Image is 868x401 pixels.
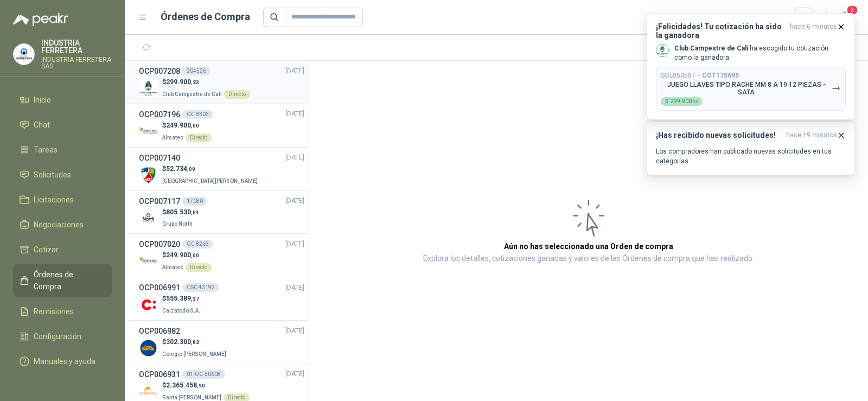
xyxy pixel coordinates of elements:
[139,195,304,230] a: OCP00711717080[DATE] Company Logo$805.530,04Grupo North
[34,355,95,367] span: Manuales y ayuda
[161,9,250,24] h1: Órdenes de Compra
[162,380,250,391] p: $
[166,165,195,173] span: 52.734
[162,178,258,184] span: [GEOGRAPHIC_DATA][PERSON_NAME]
[656,147,846,166] p: Los compradores han publicado nuevas solicitudes en tus categorías.
[656,67,846,111] button: SOL054587→COT175695JUEGO LLAVES TIPO RACHE MM 8 A 19 12 PIEZAS - SATA$299.900,23
[139,282,304,316] a: OCP006991OSC 43192[DATE] Company Logo$555.389,37Calzatodo S.A.
[835,8,855,27] button: 3
[13,326,112,347] a: Configuración
[191,209,199,215] span: ,04
[166,338,199,346] span: 302.300
[34,269,101,292] span: Órdenes de Compra
[13,189,112,210] a: Licitaciones
[139,109,180,120] h3: OCP007196
[285,369,304,379] span: [DATE]
[191,339,199,345] span: ,82
[166,295,199,302] span: 555.389
[34,305,74,317] span: Remisiones
[13,164,112,185] a: Solicitudes
[786,131,837,140] span: hace 19 minutos
[139,65,304,99] a: OCP007208204526[DATE] Company Logo$299.900,23Club Campestre de CaliDirecto
[656,44,668,56] img: Company Logo
[13,139,112,160] a: Tareas
[191,79,199,85] span: ,23
[139,152,180,164] h3: OCP007140
[13,114,112,135] a: Chat
[162,91,222,97] span: Club Campestre de Cali
[34,144,58,156] span: Tareas
[139,152,304,186] a: OCP007140[DATE] Company Logo$52.734,09[GEOGRAPHIC_DATA][PERSON_NAME]
[34,219,84,231] span: Negociaciones
[674,44,846,62] p: ha escogido tu cotización como la ganadora
[14,44,34,65] img: Company Logo
[34,119,50,131] span: Chat
[34,244,59,256] span: Cotizar
[166,381,205,389] span: 2.365.458
[162,337,228,347] p: $
[41,39,112,54] p: INDUSTRIA FERRETERA
[186,263,212,272] div: Directo
[162,264,183,270] span: Almatec
[139,166,158,184] img: Company Logo
[34,169,71,181] span: Solicitudes
[423,252,754,265] p: Explora los detalles, cotizaciones ganadas y valores de las Órdenes de compra que has realizado.
[13,264,112,297] a: Órdenes de Compra
[182,240,213,249] div: OC 8263
[34,194,74,206] span: Licitaciones
[285,239,304,250] span: [DATE]
[162,221,193,227] span: Grupo North
[139,339,158,358] img: Company Logo
[34,330,81,342] span: Configuración
[504,240,673,252] h3: Aún no has seleccionado una Orden de compra
[692,99,698,104] span: ,23
[139,382,158,401] img: Company Logo
[162,164,260,174] p: $
[162,135,183,141] span: Almatec
[13,214,112,235] a: Negociaciones
[139,195,180,207] h3: OCP007117
[139,122,158,141] img: Company Logo
[139,109,304,143] a: OCP007196OC 8303[DATE] Company Logo$249.900,00AlmatecDirecto
[647,122,855,175] button: ¡Has recibido nuevas solicitudes!hace 19 minutos Los compradores han publicado nuevas solicitudes...
[139,252,158,271] img: Company Logo
[285,283,304,293] span: [DATE]
[191,296,199,302] span: ,37
[285,109,304,119] span: [DATE]
[139,79,158,98] img: Company Logo
[285,196,304,206] span: [DATE]
[656,22,786,40] h3: ¡Felicidades! Tu cotización ha sido la ganadora
[139,65,180,77] h3: OCP007208
[166,251,199,259] span: 249.900
[182,67,210,75] div: 204526
[34,94,51,106] span: Inicio
[139,295,158,314] img: Company Logo
[191,252,199,258] span: ,00
[13,239,112,260] a: Cotizar
[671,99,698,104] span: 299.900
[139,325,304,359] a: OCP006982[DATE] Company Logo$302.300,82Colegio [PERSON_NAME]
[647,13,855,120] button: ¡Felicidades! Tu cotización ha sido la ganadorahace 6 minutos Company LogoClub Campestre de Cali ...
[661,72,739,80] p: SOL054587 →
[285,326,304,336] span: [DATE]
[182,370,225,379] div: 01-OC-50608
[285,66,304,77] span: [DATE]
[674,44,748,52] b: Club Campestre de Cali
[166,122,199,129] span: 249.900
[166,208,199,216] span: 805.530
[139,208,158,227] img: Company Logo
[197,383,205,389] span: ,90
[139,325,180,337] h3: OCP006982
[162,77,250,87] p: $
[139,238,180,250] h3: OCP007020
[186,133,212,142] div: Directo
[162,394,221,400] span: Santa [PERSON_NAME]
[702,72,739,79] b: COT175695
[182,197,207,206] div: 17080
[139,282,180,294] h3: OCP006991
[13,13,68,26] img: Logo peakr
[162,294,202,304] p: $
[191,123,199,129] span: ,00
[13,301,112,322] a: Remisiones
[187,166,195,172] span: ,09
